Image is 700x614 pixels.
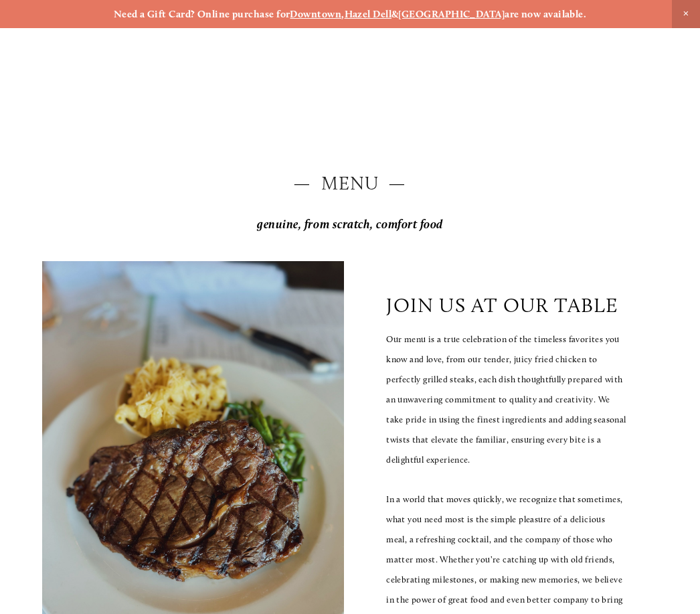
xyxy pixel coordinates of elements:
em: genuine, from scratch, comfort food [257,217,443,232]
a: Hazel Dell [345,8,392,20]
h2: — Menu — [42,171,659,197]
strong: are now available. [505,8,586,20]
strong: Need a Gift Card? Online purchase for [114,8,290,20]
strong: & [391,8,398,20]
a: [GEOGRAPHIC_DATA] [398,8,505,20]
p: join us at our table [386,293,618,317]
strong: , [341,8,344,20]
p: Our menu is a true celebration of the timeless favorites you know and love, from our tender, juic... [386,329,628,469]
a: Downtown [290,8,341,20]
